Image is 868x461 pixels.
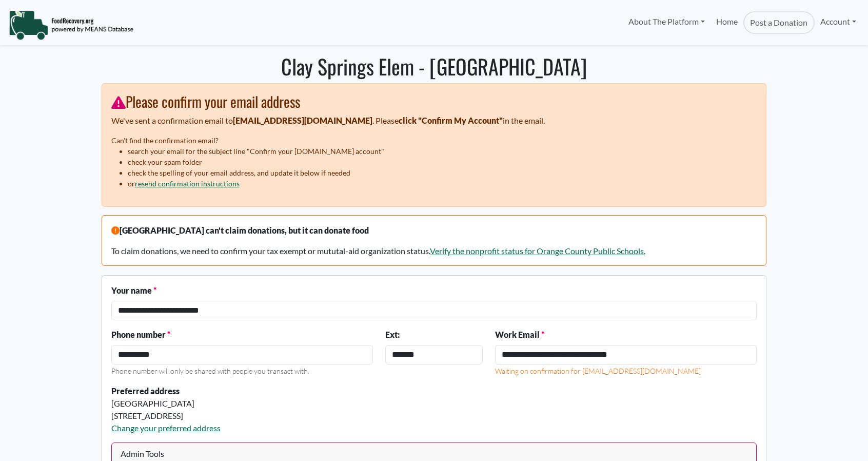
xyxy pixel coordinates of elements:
a: Verify the nonprofit status for Orange County Public Schools. [430,246,645,256]
li: search your email for the subject line "Confirm your [DOMAIN_NAME] account" [128,146,757,157]
a: Post a Donation [743,11,814,34]
strong: [EMAIL_ADDRESS][DOMAIN_NAME] [233,116,372,125]
label: Ext: [385,329,400,341]
p: [GEOGRAPHIC_DATA] can't claim donations, but it can donate food [111,224,757,237]
li: or [128,178,757,189]
h1: Clay Springs Elem - [GEOGRAPHIC_DATA] [102,54,766,79]
p: We've sent a confirmation email to . Please in the email. [111,114,757,127]
strong: Preferred address [111,386,180,396]
small: Waiting on confirmation for [EMAIL_ADDRESS][DOMAIN_NAME] [495,367,701,375]
a: Home [711,11,743,34]
p: To claim donations, we need to confirm your tax exempt or mututal-aid organization status. [111,245,757,257]
a: About The Platform [622,11,710,32]
label: Your name [111,284,156,297]
p: Can't find the confirmation email? [111,135,757,146]
a: resend confirmation instructions [135,179,240,188]
div: [STREET_ADDRESS] [111,410,483,422]
label: Work Email [495,329,544,341]
label: Phone number [111,329,170,341]
li: check your spam folder [128,157,757,167]
a: Change your preferred address [111,423,221,433]
img: NavigationLogo_FoodRecovery-91c16205cd0af1ed486a0f1a7774a6544ea792ac00100771e7dd3ec7c0e58e41.png [9,10,133,41]
div: [GEOGRAPHIC_DATA] [111,397,483,410]
strong: click "Confirm My Account" [399,116,503,125]
a: Account [815,11,862,32]
li: check the spelling of your email address, and update it below if needed [128,167,757,178]
small: Phone number will only be shared with people you transact with. [111,367,309,375]
h3: Please confirm your email address [111,93,757,110]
